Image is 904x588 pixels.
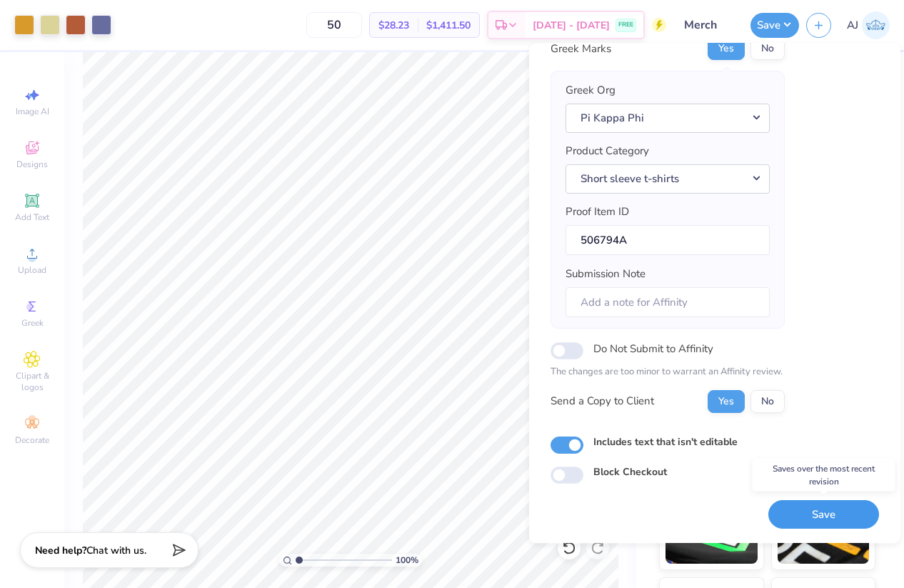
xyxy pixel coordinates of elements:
span: FREE [618,20,633,30]
label: Greek Org [566,83,616,99]
strong: Need help? [35,544,86,557]
div: Send a Copy to Client [551,394,654,410]
button: Yes [708,38,745,61]
span: Add Text [15,211,49,223]
a: AJ [847,11,890,39]
label: Do Not Submit to Affinity [593,340,713,359]
span: Clipart & logos [7,370,57,393]
span: Decorate [15,434,49,446]
button: No [750,390,785,413]
button: Save [768,500,879,529]
label: Submission Note [566,266,646,283]
button: Yes [708,390,745,413]
div: Greek Marks [551,41,611,57]
button: No [750,38,785,61]
span: 100 % [396,554,418,567]
span: $28.23 [378,18,409,33]
button: Short sleeve t-shirts [566,164,770,194]
span: AJ [847,17,858,34]
button: Pi Kappa Phi [566,104,770,133]
span: Chat with us. [86,544,146,557]
span: Designs [16,159,48,170]
label: Includes text that isn't editable [593,434,738,449]
span: [DATE] - [DATE] [533,18,610,33]
label: Product Category [566,144,649,160]
span: Upload [18,264,46,276]
input: – – [306,12,362,38]
p: The changes are too minor to warrant an Affinity review. [551,366,785,380]
span: Image AI [16,106,49,117]
input: Add a note for Affinity [566,287,770,318]
label: Proof Item ID [566,204,629,221]
span: $1,411.50 [426,18,471,33]
button: Save [750,13,799,38]
input: Untitled Design [673,11,743,39]
div: Saves over the most recent revision [753,459,895,492]
label: Block Checkout [593,464,667,479]
span: Greek [21,317,44,329]
img: Armiel John Calzada [862,11,890,39]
